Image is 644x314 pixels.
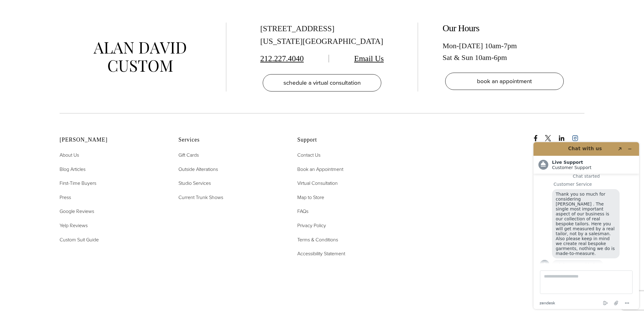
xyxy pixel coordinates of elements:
h2: [PERSON_NAME] [60,137,163,143]
a: Outside Alterations [178,165,218,173]
span: Google Reviews [60,208,94,215]
span: book an appointment [477,77,532,86]
a: Yelp Reviews [60,222,88,230]
a: book an appointment [445,73,564,90]
img: alan david custom [94,42,186,72]
span: About Us [60,151,79,159]
span: Book an Appointment [297,166,343,173]
span: Custom Suit Guide [60,236,99,243]
nav: Support Footer Nav [297,151,401,258]
a: Studio Services [178,179,211,187]
a: Blog Articles [60,165,86,173]
a: Facebook [533,129,544,141]
span: Contact Us [297,151,320,159]
a: Current Trunk Shows [178,193,223,202]
a: Accessibility Statement [297,250,345,258]
div: Mon-[DATE] 10am-7pm Sat & Sun 10am-6pm [443,40,566,64]
span: Gift Cards [178,151,199,159]
a: x/twitter [545,129,557,141]
a: Map to Store [297,193,324,202]
span: Accessibility Statement [297,250,345,257]
a: 212.227.4040 [260,54,304,63]
a: Email Us [354,54,384,63]
a: Custom Suit Guide [60,236,99,244]
span: schedule a virtual consultation [283,78,361,87]
a: Privacy Policy [297,222,326,230]
a: Terms & Conditions [297,236,338,244]
a: Book an Appointment [297,165,343,173]
nav: Alan David Footer Nav [60,151,163,244]
h2: Our Hours [443,23,566,34]
a: Contact Us [297,151,320,159]
span: Chat [15,4,27,10]
h2: Support [297,137,401,143]
span: Blog Articles [60,166,86,173]
a: Press [60,193,71,202]
a: instagram [572,129,584,141]
a: Virtual Consultation [297,179,338,187]
span: Terms & Conditions [297,236,338,243]
span: FAQs [297,208,308,215]
iframe: Find more information here [529,137,644,314]
span: Virtual Consultation [297,180,338,187]
a: About Us [60,151,79,159]
a: Gift Cards [178,151,199,159]
span: Outside Alterations [178,166,218,173]
span: Studio Services [178,180,211,187]
nav: Services Footer Nav [178,151,282,201]
a: Google Reviews [60,207,94,215]
h2: Services [178,137,282,143]
a: FAQs [297,207,308,215]
a: schedule a virtual consultation [263,74,381,91]
span: First-Time Buyers [60,180,96,187]
div: [STREET_ADDRESS] [US_STATE][GEOGRAPHIC_DATA] [260,23,384,48]
a: First-Time Buyers [60,179,96,187]
a: linkedin [558,129,571,141]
